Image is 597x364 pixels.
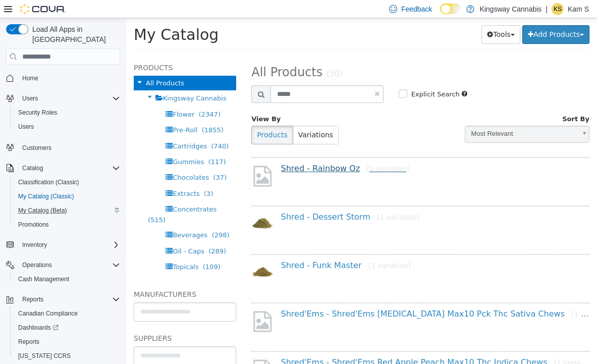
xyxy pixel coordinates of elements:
[18,352,71,360] span: [US_STATE] CCRS
[14,336,43,348] a: Reports
[167,108,212,126] button: Variations
[18,178,79,186] span: Classification (Classic)
[440,14,441,15] span: Dark Mode
[77,245,94,252] span: (109)
[86,213,103,221] span: (298)
[14,107,120,119] span: Security Roles
[46,140,78,147] span: Gummies
[2,258,124,272] button: Operations
[10,106,124,120] button: Security Roles
[446,292,488,300] small: [1 variation]
[200,51,216,60] small: (50)
[14,350,75,362] a: [US_STATE] CCRS
[552,3,564,15] div: Kam S
[440,4,461,14] input: Dark Mode
[18,293,47,305] button: Reports
[18,324,59,332] span: Dashboards
[428,340,470,348] small: [1 variation]
[37,76,100,84] span: Kingsway Cannabis
[14,204,71,217] a: My Catalog (Beta)
[14,204,120,217] span: My Catalog (Beta)
[125,47,196,61] span: All Products
[10,120,124,134] button: Users
[546,3,548,15] p: |
[355,7,394,26] button: Tools
[14,322,63,334] a: Dashboards
[14,190,78,202] a: My Catalog (Classic)
[2,292,124,306] button: Reports
[10,189,124,203] button: My Catalog (Classic)
[125,146,147,170] img: missing-image.png
[14,176,83,188] a: Classification (Classic)
[18,239,51,251] button: Inventory
[155,291,488,300] a: Shred'Ems - Shred'Ems [MEDICAL_DATA] Max10 Pck Thc Sativa Chews[1 variation]
[125,97,154,105] span: View By
[125,340,147,363] img: missing-image.png
[22,295,43,303] span: Reports
[401,4,432,14] span: Feedback
[8,43,110,56] h5: Products
[46,155,83,163] span: Chocolates
[14,121,120,133] span: Users
[18,162,47,174] button: Catalog
[46,213,81,221] span: Beverages
[10,272,124,286] button: Cash Management
[20,61,58,69] span: All Products
[46,229,78,237] span: Oil - Caps
[14,350,120,362] span: Washington CCRS
[46,172,73,179] span: Extracts
[18,206,67,215] span: My Catalog (Beta)
[241,146,283,154] small: [1 variation]
[283,71,334,81] label: Explicit Search
[14,190,120,202] span: My Catalog (Classic)
[78,172,87,179] span: (3)
[10,203,124,218] button: My Catalog (Beta)
[18,72,42,84] a: Home
[18,259,56,271] button: Operations
[396,7,463,26] button: Add Products
[14,273,120,285] span: Cash Management
[46,92,68,100] span: Flower
[242,243,285,251] small: [1 variation]
[73,92,94,100] span: (2347)
[479,3,541,15] p: Kingsway Cannabis
[22,94,38,102] span: Users
[18,192,74,200] span: My Catalog (Classic)
[8,270,110,282] h5: Manufacturers
[18,221,49,229] span: Promotions
[22,261,52,269] span: Operations
[14,307,120,320] span: Canadian Compliance
[18,259,120,271] span: Operations
[85,124,102,132] span: (740)
[18,92,120,105] span: Users
[18,123,34,131] span: Users
[2,140,124,154] button: Customers
[8,8,92,25] span: My Catalog
[14,176,120,188] span: Classification (Classic)
[14,219,53,231] a: Promotions
[155,242,285,252] a: Shred - Funk Master[1 variation]
[20,4,66,14] img: Cova
[10,175,124,189] button: Classification (Classic)
[2,161,124,175] button: Catalog
[8,314,110,326] h5: Suppliers
[10,321,124,335] a: Dashboards
[2,238,124,252] button: Inventory
[339,108,463,125] a: Most Relevant
[46,245,72,252] span: Topicals
[251,195,293,203] small: [1 variation]
[87,155,101,163] span: (37)
[22,241,47,249] span: Inventory
[436,97,463,105] span: Sort By
[155,194,293,203] a: Shred - Dessert Storm[1 variation]
[14,107,61,119] a: Security Roles
[10,335,124,349] button: Reports
[125,194,147,216] img: 150
[82,229,100,237] span: (289)
[18,309,78,318] span: Canadian Compliance
[28,24,120,44] span: Load All Apps in [GEOGRAPHIC_DATA]
[18,239,120,251] span: Inventory
[18,92,42,105] button: Users
[22,164,43,172] span: Catalog
[22,198,39,205] span: (515)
